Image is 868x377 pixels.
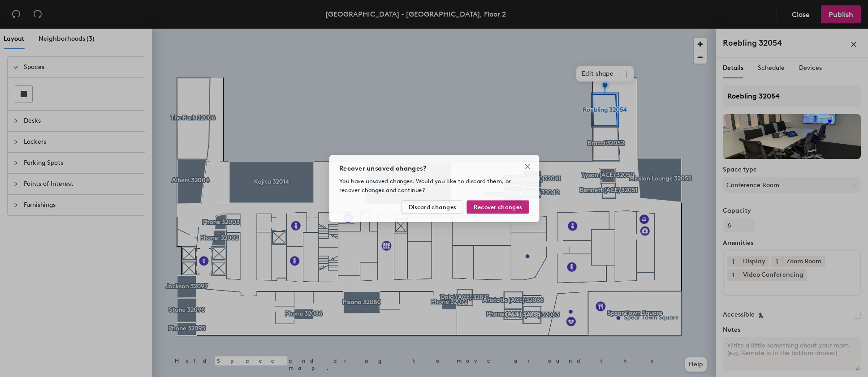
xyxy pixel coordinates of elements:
[527,158,541,172] button: Close
[530,162,537,169] span: close
[407,205,458,212] span: Discard changes
[333,162,535,172] div: Recover unsaved changes?
[399,201,465,215] button: Discard changes
[333,177,516,194] span: You have unsaved changes. Would you like to discard them, or recover changes and continue?
[476,205,528,212] span: Recover changes
[527,162,541,169] span: Close
[469,201,535,215] button: Recover changes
